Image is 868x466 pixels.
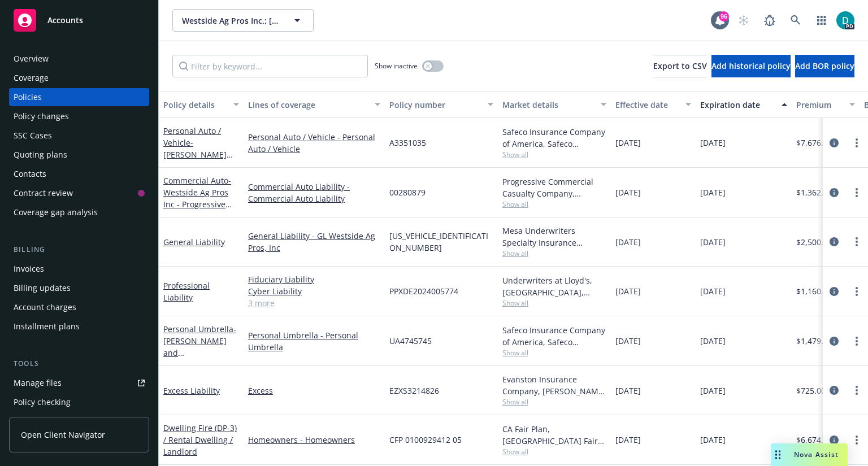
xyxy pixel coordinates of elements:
div: CA Fair Plan, [GEOGRAPHIC_DATA] Fair plan [502,423,606,447]
div: Account charges [14,298,76,316]
div: Effective date [615,99,679,111]
span: $725.00 [796,385,826,397]
a: Excess [248,385,380,397]
span: $1,160.00 [796,285,832,297]
a: more [850,136,863,150]
span: Show all [502,447,606,456]
a: Coverage gap analysis [9,203,149,221]
div: Evanston Insurance Company, [PERSON_NAME] Insurance, Amwins [502,373,606,397]
div: Installment plans [14,317,80,336]
a: General Liability [163,237,225,247]
a: circleInformation [827,136,841,150]
a: General Liability - GL Westside Ag Pros, Inc [248,230,380,254]
span: CFP 0100929412 05 [389,434,462,446]
a: Accounts [9,5,149,36]
span: Show all [502,199,606,209]
a: circleInformation [827,235,841,249]
button: Westside Ag Pros Inc.; [PERSON_NAME] Ent LLC; [PERSON_NAME] and [PERSON_NAME] [172,9,314,32]
button: Export to CSV [653,55,707,77]
a: circleInformation [827,334,841,348]
a: Homeowners - Homeowners [248,434,380,446]
span: Accounts [47,16,83,25]
span: [DATE] [615,335,641,347]
span: [DATE] [700,335,726,347]
a: circleInformation [827,186,841,199]
div: Policy number [389,99,481,111]
div: SSC Cases [14,127,52,145]
span: Show all [502,298,606,308]
a: more [850,235,863,249]
a: Policy checking [9,393,149,411]
button: Policy details [159,91,244,118]
a: Report a Bug [758,9,781,32]
span: Show inactive [375,61,418,71]
a: SSC Cases [9,127,149,145]
div: Quoting plans [14,146,67,164]
a: Invoices [9,260,149,278]
div: Safeco Insurance Company of America, Safeco Insurance (Liberty Mutual) [502,126,606,150]
span: [DATE] [700,285,726,297]
button: Add BOR policy [795,55,854,77]
div: Contract review [14,184,73,202]
span: $2,500.00 [796,236,832,248]
span: PPXDE2024005774 [389,285,458,297]
a: Personal Umbrella [163,324,236,417]
a: Contract review [9,184,149,202]
a: Billing updates [9,279,149,297]
div: Premium [796,99,843,111]
span: Nova Assist [794,450,839,459]
a: Search [784,9,807,32]
span: [DATE] [615,236,641,248]
div: Mesa Underwriters Specialty Insurance Company, Selective Insurance Group, XPT Specialty [502,225,606,249]
div: Policy checking [14,393,71,411]
span: 00280879 [389,186,426,198]
span: UA4745745 [389,335,432,347]
a: Commercial Auto [163,175,231,245]
div: Expiration date [700,99,775,111]
div: Overview [14,50,49,68]
a: Professional Liability [163,280,210,303]
span: A3351035 [389,137,426,149]
span: [DATE] [615,285,641,297]
div: Invoices [14,260,44,278]
a: Commercial Auto Liability - Commercial Auto Liability [248,181,380,204]
div: 96 [719,11,729,21]
div: Policy details [163,99,227,111]
a: more [850,384,863,397]
button: Premium [792,91,860,118]
a: more [850,433,863,447]
div: Coverage [14,69,49,87]
span: [DATE] [615,137,641,149]
span: Show all [502,348,606,358]
a: Switch app [810,9,833,32]
a: more [850,334,863,348]
a: Policies [9,88,149,106]
a: Dwelling Fire (DP-3) / Rental Dwelling / Landlord [163,423,237,457]
button: Effective date [611,91,696,118]
span: [DATE] [615,434,641,446]
div: Contacts [14,165,46,183]
button: Expiration date [696,91,792,118]
div: Progressive Commercial Casualty Company, Progressive [502,176,606,199]
button: Lines of coverage [244,91,385,118]
a: 3 more [248,297,380,309]
span: Show all [502,397,606,407]
span: [DATE] [700,434,726,446]
span: Add BOR policy [795,60,854,71]
div: Tools [9,358,149,369]
a: Account charges [9,298,149,316]
span: Open Client Navigator [21,429,105,441]
a: Coverage [9,69,149,87]
div: Policy changes [14,107,69,125]
div: Lines of coverage [248,99,368,111]
a: Manage files [9,374,149,392]
a: circleInformation [827,285,841,298]
span: EZXS3214826 [389,385,439,397]
a: Installment plans [9,317,149,336]
a: circleInformation [827,433,841,447]
div: Drag to move [771,443,785,466]
div: Safeco Insurance Company of America, Safeco Insurance (Liberty Mutual) [502,324,606,348]
div: Coverage gap analysis [14,203,98,221]
a: Contacts [9,165,149,183]
div: Policies [14,88,42,106]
